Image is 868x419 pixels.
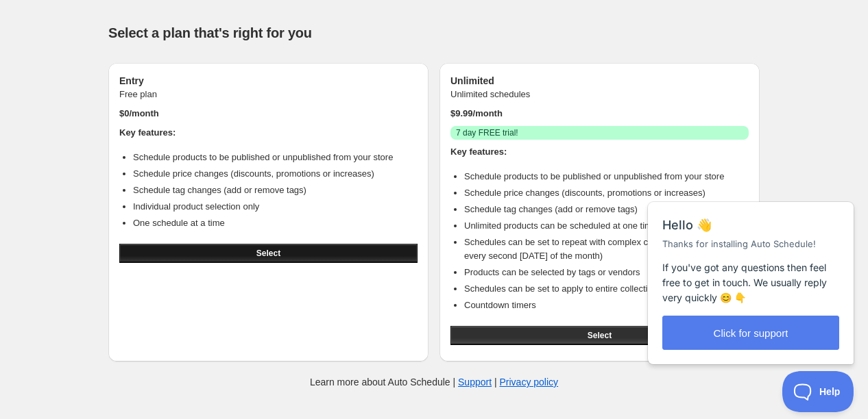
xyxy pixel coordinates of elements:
[464,186,749,200] li: Schedule price changes (discounts, promotions or increases)
[256,248,280,259] span: Select
[119,74,418,88] h3: Entry
[119,244,418,263] button: Select
[310,375,558,389] p: Learn more about Auto Schedule | |
[464,282,749,296] li: Schedules can be set to apply to entire collections
[450,88,749,101] p: Unlimited schedules
[450,145,749,159] h4: Key features:
[464,203,749,216] li: Schedule tag changes (add or remove tags)
[108,25,760,41] h1: Select a plan that's right for you
[464,299,749,312] li: Countdown timers
[641,168,862,371] iframe: Help Scout Beacon - Messages and Notifications
[464,170,749,183] li: Schedule products to be published or unpublished from your store
[588,330,612,341] span: Select
[119,107,418,120] p: $ 0 /month
[464,236,749,263] li: Schedules can be set to repeat with complex conditions (i.e. 2PM on every second [DATE] of the mo...
[133,216,418,230] li: One schedule at a time
[133,167,418,181] li: Schedule price changes (discounts, promotions or increases)
[464,219,749,233] li: Unlimited products can be scheduled at one time
[133,151,418,164] li: Schedule products to be published or unpublished from your store
[119,88,418,101] p: Free plan
[450,74,749,88] h3: Unlimited
[133,200,418,214] li: Individual product selection only
[782,371,854,412] iframe: Help Scout Beacon - Open
[133,183,418,197] li: Schedule tag changes (add or remove tags)
[458,377,492,388] a: Support
[119,126,418,140] h4: Key features:
[464,266,749,279] li: Products can be selected by tags or vendors
[500,377,559,388] a: Privacy policy
[456,127,518,138] span: 7 day FREE trial!
[450,107,749,120] p: $ 9.99 /month
[450,326,749,345] button: Select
